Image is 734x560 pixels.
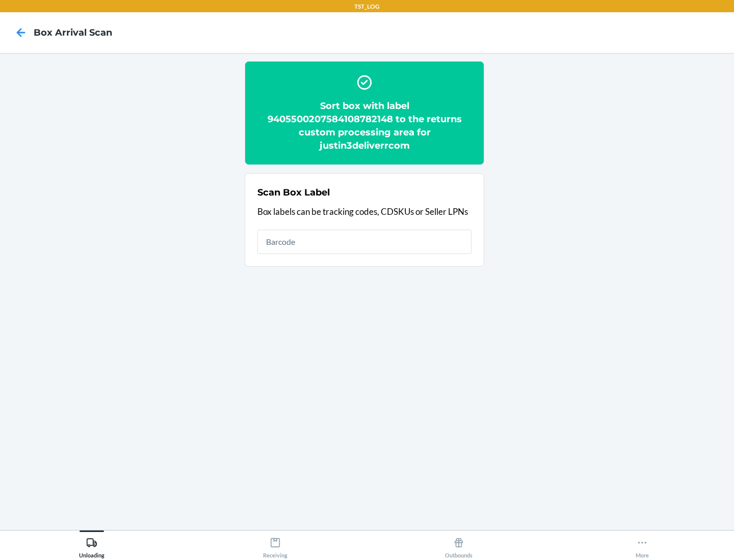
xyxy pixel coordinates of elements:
[257,99,471,152] h2: Sort box with label 9405500207584108782148 to the returns custom processing area for justin3deliv...
[257,230,471,254] input: Barcode
[445,533,473,558] div: Outbounds
[550,530,734,558] button: More
[79,533,104,558] div: Unloading
[34,26,112,39] h4: Box Arrival Scan
[257,205,471,218] p: Box labels can be tracking codes, CDSKUs or Seller LPNs
[183,530,367,558] button: Receiving
[367,530,550,558] button: Outbounds
[354,2,380,11] p: TST_LOG
[257,186,330,199] h2: Scan Box Label
[263,533,287,558] div: Receiving
[636,533,649,558] div: More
